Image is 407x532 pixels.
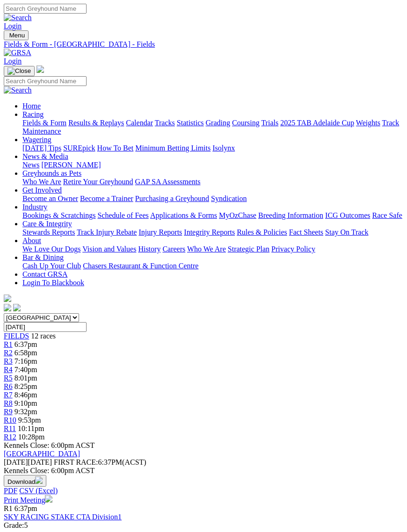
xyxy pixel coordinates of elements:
[4,4,87,14] input: Search
[15,391,37,399] span: 8:46pm
[15,366,37,374] span: 7:40pm
[22,178,61,186] a: Who We Are
[22,119,399,135] a: Track Maintenance
[4,441,94,449] span: Kennels Close: 6:00pm ACST
[4,458,28,466] span: [DATE]
[4,467,403,475] div: Kennels Close: 6:00pm ACST
[18,433,45,441] span: 10:28pm
[4,424,16,432] span: R11
[4,487,17,495] a: PDF
[4,66,35,76] button: Toggle navigation
[4,450,80,458] a: [GEOGRAPHIC_DATA]
[4,399,13,407] a: R8
[36,65,44,73] img: logo-grsa-white.png
[68,119,124,127] a: Results & Replays
[4,382,13,390] span: R6
[22,119,403,136] div: Racing
[15,357,37,365] span: 7:16pm
[258,211,323,219] a: Breeding Information
[31,332,56,340] span: 12 races
[4,487,403,495] div: Download
[4,513,122,521] a: SKY RACING STAKE CTA Division1
[15,374,37,382] span: 8:01pm
[22,119,66,127] a: Fields & Form
[4,349,13,357] a: R2
[237,228,287,236] a: Rules & Policies
[4,458,52,466] span: [DATE]
[4,76,87,86] input: Search
[289,228,323,236] a: Fact Sheets
[356,119,380,127] a: Weights
[228,245,269,253] a: Strategic Plan
[22,228,75,236] a: Stewards Reports
[22,279,84,287] a: Login To Blackbook
[135,144,211,152] a: Minimum Betting Limits
[4,391,13,399] a: R7
[4,357,13,365] span: R3
[232,119,260,127] a: Coursing
[22,110,44,118] a: Racing
[4,433,16,441] a: R12
[80,194,133,202] a: Become a Trainer
[211,194,247,202] a: Syndication
[135,178,201,186] a: GAP SA Assessments
[4,521,24,529] span: Grade:
[22,262,81,270] a: Cash Up Your Club
[22,144,61,152] a: [DATE] Tips
[22,245,403,253] div: About
[22,220,72,228] a: Care & Integrity
[187,245,226,253] a: Who We Are
[4,40,403,49] a: Fields & Form - [GEOGRAPHIC_DATA] - Fields
[4,332,29,340] a: FIELDS
[126,119,153,127] a: Calendar
[22,152,68,160] a: News & Media
[22,211,95,219] a: Bookings & Scratchings
[280,119,354,127] a: 2025 TAB Adelaide Cup
[22,102,41,110] a: Home
[325,228,368,236] a: Stay On Track
[45,495,52,503] img: printer.svg
[7,67,31,75] img: Close
[54,458,98,466] span: FIRST RACE:
[4,366,13,374] a: R4
[4,416,16,424] span: R10
[22,161,39,169] a: News
[35,476,43,484] img: download.svg
[83,262,198,270] a: Chasers Restaurant & Function Centre
[22,228,403,237] div: Care & Integrity
[150,211,217,219] a: Applications & Forms
[22,262,403,270] div: Bar & Dining
[4,504,13,512] span: R1
[9,32,25,39] span: Menu
[4,521,403,530] div: 5
[63,144,95,152] a: SUREpick
[4,408,13,416] a: R9
[19,487,58,495] a: CSV (Excel)
[372,211,402,219] a: Race Safe
[22,245,80,253] a: We Love Our Dogs
[22,136,51,144] a: Wagering
[4,22,22,30] a: Login
[41,161,101,169] a: [PERSON_NAME]
[177,119,204,127] a: Statistics
[206,119,230,127] a: Grading
[15,340,37,348] span: 6:37pm
[4,374,13,382] a: R5
[15,504,37,512] span: 6:37pm
[4,340,13,348] a: R1
[18,424,44,432] span: 10:11pm
[63,178,133,186] a: Retire Your Greyhound
[135,194,209,202] a: Purchasing a Greyhound
[4,57,22,65] a: Login
[18,416,41,424] span: 9:53pm
[4,496,52,504] a: Print Meeting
